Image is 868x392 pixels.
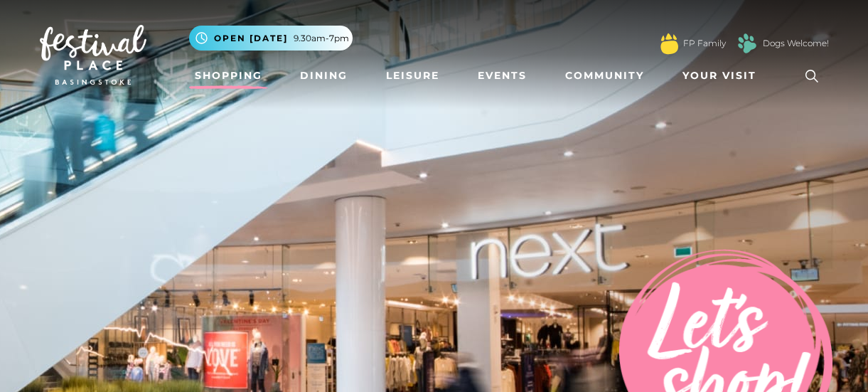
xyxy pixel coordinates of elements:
a: Events [472,63,532,89]
a: Your Visit [677,63,769,89]
a: Dogs Welcome! [763,37,829,50]
a: Leisure [380,63,445,89]
a: Shopping [189,63,268,89]
a: Community [559,63,650,89]
span: Open [DATE] [214,32,288,45]
span: Your Visit [682,68,756,83]
a: Dining [294,63,353,89]
button: Open [DATE] 9.30am-7pm [189,26,353,51]
img: Festival Place Logo [40,25,146,85]
a: FP Family [683,37,726,50]
span: 9.30am-7pm [294,32,349,45]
